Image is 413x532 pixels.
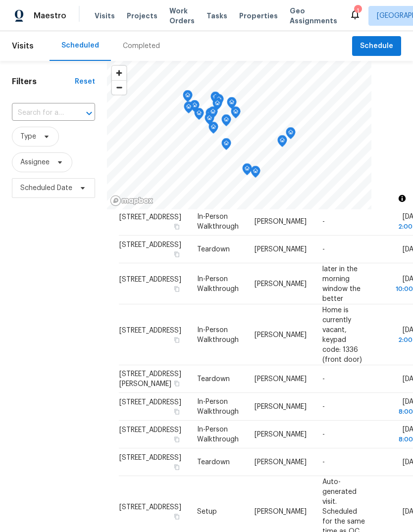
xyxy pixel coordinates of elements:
div: Map marker [251,166,260,181]
div: Map marker [221,138,231,153]
span: In-Person Walkthrough [197,213,239,230]
span: Setup [197,508,217,515]
span: [PERSON_NAME] [255,431,307,438]
span: [PERSON_NAME] [255,218,307,225]
span: [STREET_ADDRESS] [119,399,181,406]
span: [STREET_ADDRESS] [119,276,181,283]
span: [PERSON_NAME] [255,246,307,253]
div: Map marker [184,101,194,117]
div: Map marker [277,135,287,150]
span: [STREET_ADDRESS] [119,327,181,334]
button: Copy Address [172,463,181,472]
div: Map marker [214,94,224,109]
span: - [322,246,325,253]
div: Map marker [210,92,220,107]
span: [STREET_ADDRESS] [119,503,181,510]
button: Schedule [352,36,401,56]
span: Work Orders [169,6,195,26]
div: Map marker [231,106,241,122]
span: Toggle attribution [399,193,405,204]
div: Map marker [208,106,218,122]
div: Map marker [206,108,215,123]
span: Visits [95,11,115,21]
span: later in the morning window the better [322,265,361,302]
div: Map marker [286,127,296,143]
span: - [322,376,325,383]
span: Home is currently vacant, keypad code: 1336 (front door) [322,306,362,363]
span: Type [20,132,36,142]
span: [STREET_ADDRESS] [119,454,181,461]
button: Copy Address [172,435,181,444]
button: Zoom out [112,80,126,95]
span: Visits [12,35,34,57]
button: Copy Address [172,407,181,416]
div: Map marker [194,108,204,123]
span: - [322,459,325,466]
div: Map marker [183,90,193,105]
div: Reset [75,77,95,87]
div: Map marker [212,98,222,113]
div: Completed [123,41,160,51]
button: Copy Address [172,512,181,521]
button: Open [82,106,96,120]
button: Copy Address [172,222,181,231]
span: Maestro [34,11,66,21]
span: In-Person Walkthrough [197,398,239,415]
span: Zoom out [112,81,126,95]
span: [PERSON_NAME] [255,376,307,383]
span: [STREET_ADDRESS][PERSON_NAME] [119,371,181,387]
div: Scheduled [61,41,99,50]
span: Geo Assignments [290,6,337,26]
button: Copy Address [172,250,181,259]
span: [STREET_ADDRESS] [119,214,181,221]
span: Tasks [206,12,227,19]
div: Map marker [227,97,237,112]
span: [PERSON_NAME] [255,459,307,466]
span: - [322,403,325,410]
span: Teardown [197,376,230,383]
span: [STREET_ADDRESS] [119,242,181,248]
button: Copy Address [172,335,181,344]
span: [PERSON_NAME] [255,280,307,287]
button: Zoom in [112,66,126,80]
span: - [322,218,325,225]
div: 1 [354,6,361,16]
span: [PERSON_NAME] [255,331,307,338]
span: Schedule [360,40,393,52]
div: Map marker [208,122,218,137]
button: Copy Address [172,379,181,388]
span: Projects [127,11,157,21]
span: [STREET_ADDRESS] [119,427,181,434]
span: - [322,431,325,438]
div: Map marker [242,163,252,179]
span: [PERSON_NAME] [255,403,307,410]
span: In-Person Walkthrough [197,275,239,292]
span: Properties [239,11,278,21]
span: Teardown [197,459,230,466]
div: Map marker [205,113,214,128]
button: Toggle attribution [396,193,408,204]
span: [PERSON_NAME] [255,508,307,515]
span: In-Person Walkthrough [197,326,239,343]
span: Assignee [20,157,50,167]
span: In-Person Walkthrough [197,426,239,443]
span: Scheduled Date [20,183,72,193]
button: Copy Address [172,284,181,293]
div: Map marker [190,100,200,115]
h1: Filters [12,77,75,87]
span: Teardown [197,246,230,253]
div: Map marker [221,114,231,130]
canvas: Map [107,61,371,209]
a: Mapbox homepage [110,195,154,206]
input: Search for an address... [12,105,67,121]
